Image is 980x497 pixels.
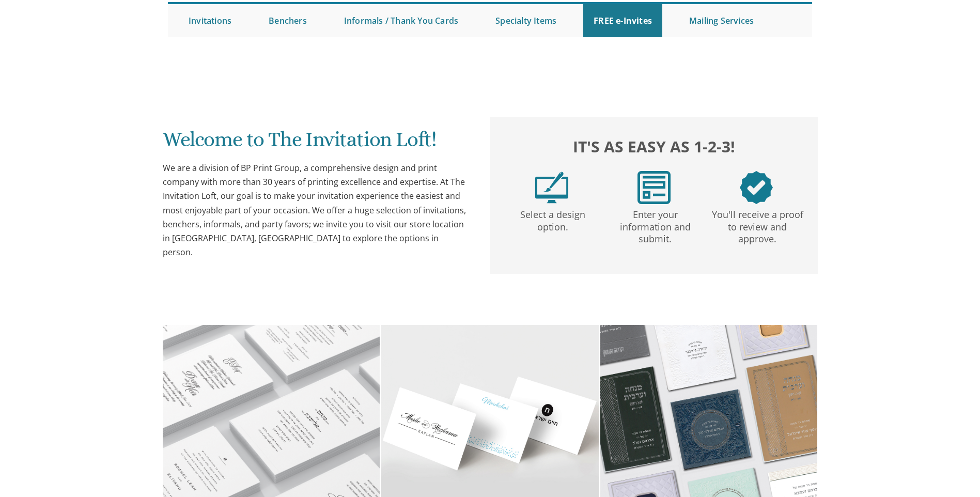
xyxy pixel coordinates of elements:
[637,171,671,204] img: step2.png
[708,204,806,245] p: You'll receive a proof to review and approve.
[606,204,704,245] p: Enter your information and submit.
[334,4,469,37] a: Informals / Thank You Cards
[535,171,568,204] img: step1.png
[504,204,602,234] p: Select a design option.
[163,161,470,259] div: We are a division of BP Print Group, a comprehensive design and print company with more than 30 y...
[583,4,662,37] a: FREE e-Invites
[740,171,773,204] img: step3.png
[501,135,807,158] h2: It's as easy as 1-2-3!
[258,4,317,37] a: Benchers
[163,128,470,159] h1: Welcome to The Invitation Loft!
[485,4,567,37] a: Specialty Items
[178,4,242,37] a: Invitations
[679,4,764,37] a: Mailing Services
